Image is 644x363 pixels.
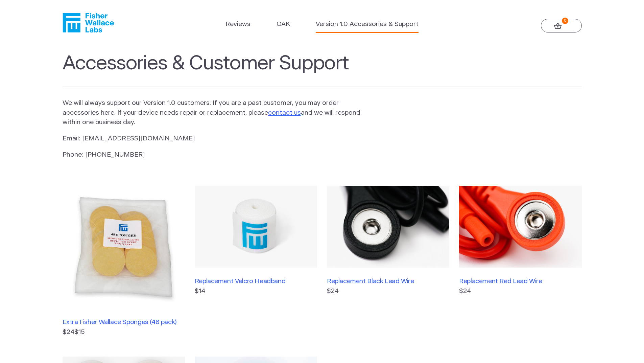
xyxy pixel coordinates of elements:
p: $14 [195,287,317,296]
a: Extra Fisher Wallace Sponges (48 pack) $24$15 [63,186,185,337]
p: $24 [327,287,449,296]
a: Version 1.0 Accessories & Support [316,20,419,29]
h3: Extra Fisher Wallace Sponges (48 pack) [63,318,185,326]
a: contact us [268,110,301,116]
p: $24 [459,287,581,296]
a: Replacement Velcro Headband$14 [195,186,317,337]
h1: Accessories & Customer Support [63,52,582,87]
a: Reviews [225,20,251,29]
img: Replacement Velcro Headband [195,186,317,268]
a: 0 [541,19,582,32]
p: $15 [63,327,185,337]
img: Extra Fisher Wallace Sponges (48 pack) [63,186,185,308]
p: We will always support our Version 1.0 customers. If you are a past customer, you may order acces... [63,98,361,128]
a: Fisher Wallace [63,13,114,32]
strong: 0 [562,18,568,24]
img: Replacement Red Lead Wire [459,186,581,268]
h3: Replacement Velcro Headband [195,277,317,285]
a: Replacement Black Lead Wire$24 [327,186,449,337]
h3: Replacement Red Lead Wire [459,277,581,285]
img: Replacement Black Lead Wire [327,186,449,268]
p: Email: [EMAIL_ADDRESS][DOMAIN_NAME] [63,134,361,144]
a: OAK [277,20,290,29]
p: Phone: [PHONE_NUMBER] [63,150,361,160]
s: $24 [63,329,74,335]
a: Replacement Red Lead Wire$24 [459,186,581,337]
h3: Replacement Black Lead Wire [327,277,449,285]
